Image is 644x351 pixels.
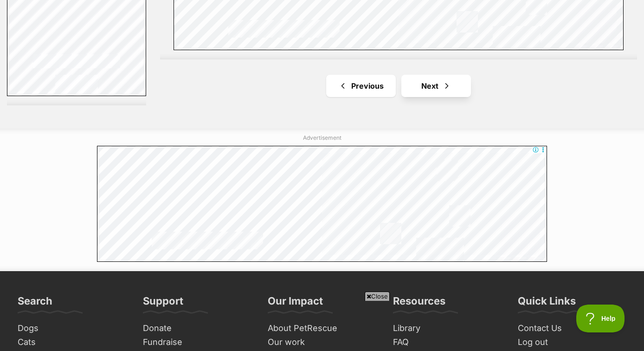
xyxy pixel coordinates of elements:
[518,294,576,313] h3: Quick Links
[514,335,630,350] a: Log out
[14,321,130,336] a: Dogs
[153,305,491,346] iframe: Advertisement
[576,305,625,332] iframe: Help Scout Beacon - Open
[143,294,183,313] h3: Support
[18,294,52,313] h3: Search
[393,294,445,313] h3: Resources
[268,294,323,313] h3: Our Impact
[326,75,396,97] a: Previous page
[139,321,255,336] a: Donate
[139,335,255,350] a: Fundraise
[97,146,547,262] iframe: Advertisement
[401,75,471,97] a: Next page
[160,75,637,97] nav: Pagination
[514,321,630,336] a: Contact Us
[14,335,130,350] a: Cats
[365,292,390,301] span: Close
